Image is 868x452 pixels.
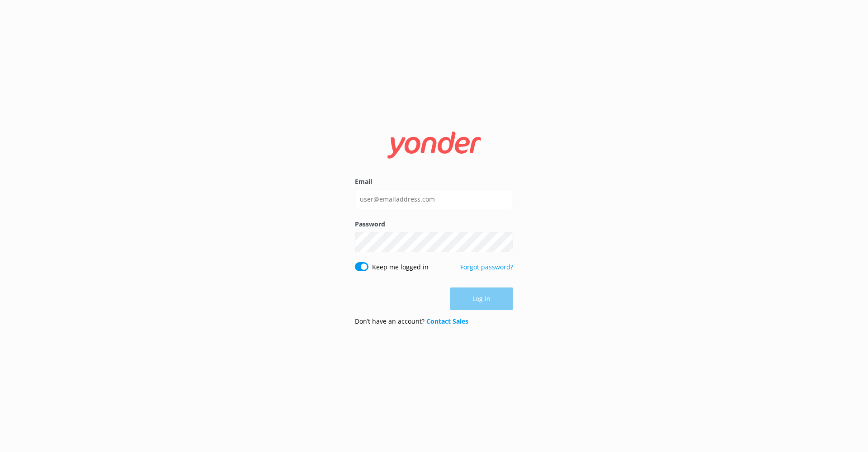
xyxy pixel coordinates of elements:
[495,233,513,251] button: Show password
[372,262,429,272] label: Keep me logged in
[426,317,468,325] a: Contact Sales
[355,316,468,326] p: Don’t have an account?
[355,189,513,209] input: user@emailaddress.com
[355,219,513,229] label: Password
[355,177,513,187] label: Email
[460,263,513,271] a: Forgot password?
